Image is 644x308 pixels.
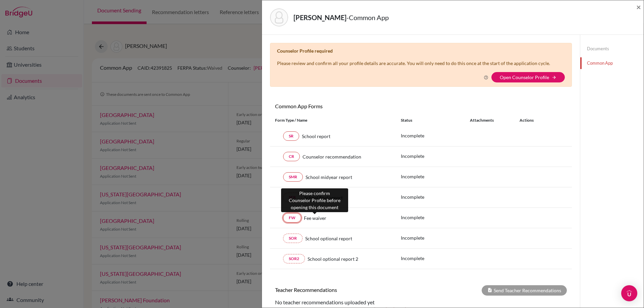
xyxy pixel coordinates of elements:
span: School midyear report [306,174,352,181]
span: School report [302,133,330,140]
a: SR [283,131,299,141]
span: - Common App [346,13,389,21]
div: Please confirm Counselor Profile before opening this document [281,188,348,212]
p: Please review and confirm all your profile details are accurate. You will only need to do this on... [277,60,550,67]
span: × [636,2,641,12]
span: Counselor recommendation [303,153,361,160]
span: School optional report 2 [308,255,358,262]
div: Status [401,117,470,123]
a: Common App [580,57,644,69]
span: Fee waiver [304,214,326,222]
span: School optional report [305,235,352,242]
div: Open Intercom Messenger [621,285,637,301]
strong: [PERSON_NAME] [293,13,346,21]
i: arrow_forward [552,75,556,80]
b: Counselor Profile required [277,48,333,54]
p: Incomplete [401,132,470,139]
a: Open Counselor Profile [500,74,549,80]
a: SOR [283,234,303,243]
button: Close [636,3,641,11]
div: Form Type / Name [270,117,396,123]
div: Send Teacher Recommendations [482,285,567,296]
div: No teacher recommendations uploaded yet [270,298,572,306]
p: Incomplete [401,152,470,160]
div: Actions [512,117,553,123]
p: Incomplete [401,173,470,180]
a: CR [283,152,300,161]
h6: Common App Forms [270,103,421,109]
a: SMR [283,172,303,182]
a: FW [283,213,301,223]
h6: Teacher Recommendations [270,287,421,293]
button: Open Counselor Profilearrow_forward [491,72,565,82]
p: Incomplete [401,255,470,262]
p: Incomplete [401,234,470,241]
a: Documents [580,43,644,55]
div: Attachments [470,117,512,123]
a: SOR2 [283,254,305,263]
p: Incomplete [401,214,470,221]
p: Incomplete [401,193,470,200]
